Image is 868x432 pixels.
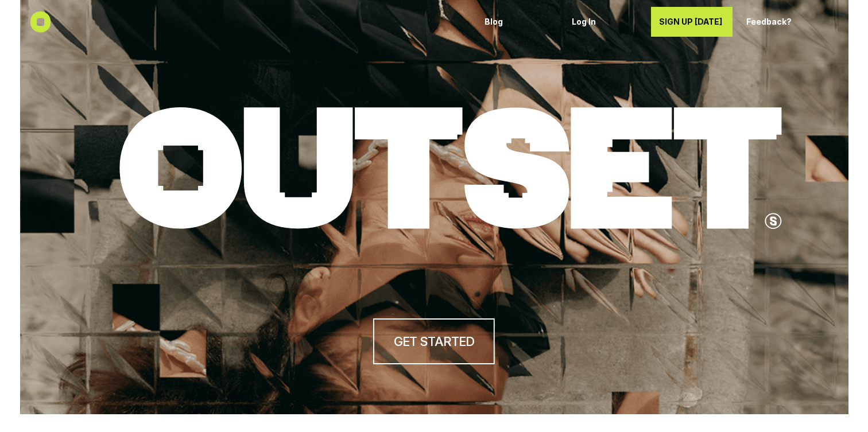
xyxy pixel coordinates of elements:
[373,318,495,364] a: GET STARTED
[738,7,820,37] a: Feedback?
[476,7,558,37] a: Blog
[659,17,724,27] p: SIGN UP [DATE]
[485,17,550,27] p: Blog
[572,17,637,27] p: Log In
[746,17,812,27] p: Feedback?
[394,333,474,351] h4: GET STARTED
[651,7,733,37] a: SIGN UP [DATE]
[564,7,645,37] a: Log In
